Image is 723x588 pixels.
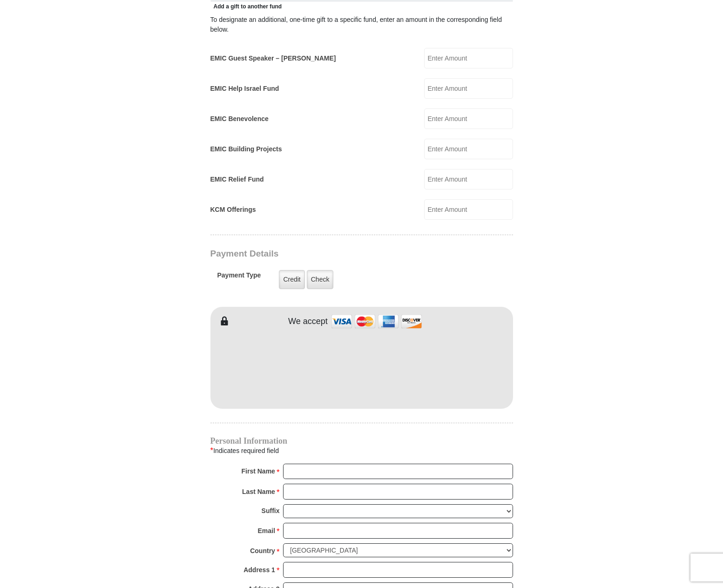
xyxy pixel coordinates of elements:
[242,485,275,498] strong: Last Name
[262,504,280,517] strong: Suffix
[330,311,423,331] img: credit cards accepted
[258,524,275,537] strong: Email
[210,3,282,10] span: Add a gift to another fund
[288,317,328,327] h4: We accept
[217,271,261,284] h5: Payment Type
[210,144,282,154] label: EMIC Building Projects
[424,108,513,129] input: Enter Amount
[210,175,264,184] label: EMIC Relief Fund
[424,169,513,189] input: Enter Amount
[279,270,304,289] label: Credit
[424,48,513,68] input: Enter Amount
[210,249,448,259] h3: Payment Details
[210,84,279,94] label: EMIC Help Israel Fund
[424,139,513,159] input: Enter Amount
[210,114,269,124] label: EMIC Benevolence
[210,54,336,63] label: EMIC Guest Speaker – [PERSON_NAME]
[210,445,513,457] div: Indicates required field
[307,270,334,289] label: Check
[210,205,256,215] label: KCM Offerings
[242,465,275,478] strong: First Name
[424,199,513,220] input: Enter Amount
[243,563,275,576] strong: Address 1
[250,544,275,557] strong: Country
[210,437,513,445] h4: Personal Information
[424,78,513,99] input: Enter Amount
[210,15,513,34] div: To designate an additional, one-time gift to a specific fund, enter an amount in the correspondin...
